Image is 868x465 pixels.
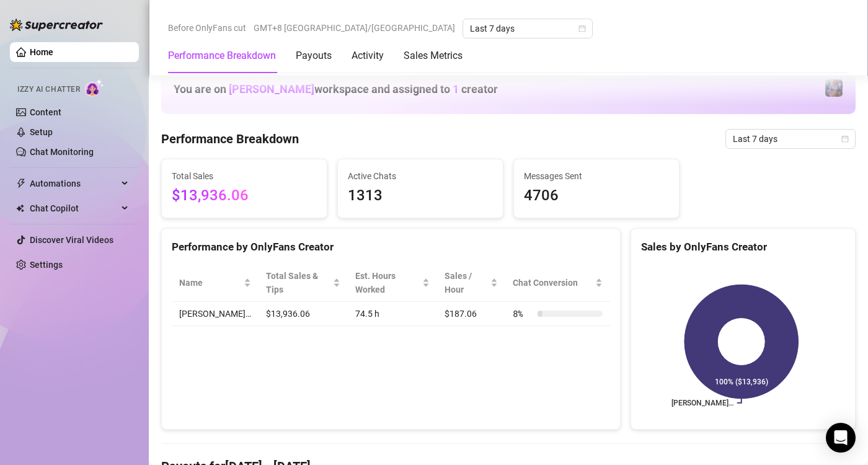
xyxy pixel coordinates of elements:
div: Payouts [296,48,332,63]
text: [PERSON_NAME]… [671,399,733,407]
span: Total Sales [172,169,317,183]
a: Content [30,107,61,117]
span: calendar [841,135,849,143]
td: $187.06 [437,302,505,326]
div: Performance Breakdown [168,48,276,63]
span: Active Chats [348,169,493,183]
span: Sales / Hour [445,269,488,296]
div: Activity [352,48,384,63]
a: Setup [30,127,53,137]
td: 74.5 h [348,302,437,326]
span: Izzy AI Chatter [17,84,80,95]
span: Last 7 days [733,130,848,148]
th: Total Sales & Tips [259,264,348,302]
span: Messages Sent [524,169,669,183]
span: GMT+8 [GEOGRAPHIC_DATA]/[GEOGRAPHIC_DATA] [254,19,455,37]
span: 8 % [513,307,533,321]
div: Est. Hours Worked [355,269,420,296]
span: 1 [453,82,459,95]
span: 4706 [524,184,669,208]
a: Chat Monitoring [30,147,94,157]
img: logo-BBDzfeDw.svg [10,19,103,31]
td: $13,936.06 [259,302,348,326]
th: Sales / Hour [437,264,505,302]
span: calendar [578,25,586,32]
h1: You are on workspace and assigned to creator [174,82,498,96]
img: Chat Copilot [16,204,24,213]
h4: Performance Breakdown [161,130,299,148]
div: Open Intercom Messenger [826,423,856,453]
span: [PERSON_NAME] [229,82,314,95]
span: Chat Copilot [30,198,118,218]
span: Name [179,276,241,290]
span: Chat Conversion [513,276,593,290]
a: Home [30,47,53,57]
span: thunderbolt [16,179,26,188]
th: Chat Conversion [505,264,610,302]
span: Before OnlyFans cut [168,19,246,37]
span: $13,936.06 [172,184,317,208]
td: [PERSON_NAME]… [172,302,259,326]
img: Jaylie [825,79,843,97]
img: AI Chatter [85,79,104,97]
a: Settings [30,260,63,270]
th: Name [172,264,259,302]
span: Last 7 days [470,19,585,38]
div: Sales by OnlyFans Creator [641,239,845,255]
a: Discover Viral Videos [30,235,113,245]
div: Performance by OnlyFans Creator [172,239,610,255]
div: Sales Metrics [404,48,463,63]
span: 1313 [348,184,493,208]
span: Total Sales & Tips [266,269,330,296]
span: Automations [30,174,118,193]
